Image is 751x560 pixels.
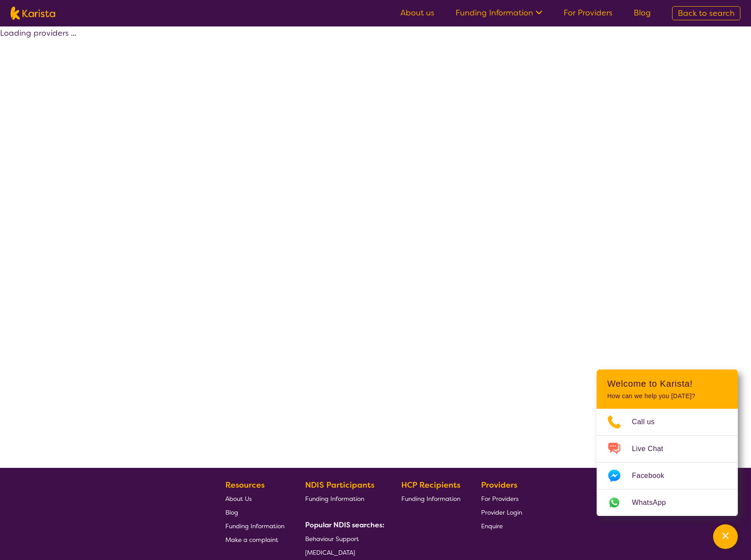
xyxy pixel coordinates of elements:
[305,545,381,559] a: [MEDICAL_DATA]
[481,508,522,516] span: Provider Login
[481,480,517,490] b: Providers
[305,480,374,490] b: NDIS Participants
[481,505,522,519] a: Provider Login
[607,378,727,389] h2: Welcome to Karista!
[305,492,381,505] a: Funding Information
[564,7,613,18] a: For Providers
[481,522,503,530] span: Enquire
[401,492,460,505] a: Funding Information
[401,480,460,490] b: HCP Recipients
[713,524,738,549] button: Channel Menu
[225,519,284,533] a: Funding Information
[597,370,738,516] div: Channel Menu
[225,522,284,530] span: Funding Information
[597,489,738,516] a: Web link opens in a new tab.
[481,519,522,533] a: Enquire
[597,409,738,516] ul: Choose channel
[607,392,727,400] p: How can we help you [DATE]?
[481,492,522,505] a: For Providers
[11,7,55,20] img: Karista logo
[305,549,355,556] span: [MEDICAL_DATA]
[632,496,676,509] span: WhatsApp
[400,7,434,18] a: About us
[225,492,284,505] a: About Us
[225,480,265,490] b: Resources
[401,495,460,503] span: Funding Information
[634,7,651,18] a: Blog
[672,6,740,20] a: Back to search
[225,508,238,516] span: Blog
[305,495,364,503] span: Funding Information
[225,495,252,503] span: About Us
[632,469,675,482] span: Facebook
[481,495,519,503] span: For Providers
[456,7,542,18] a: Funding Information
[225,536,278,544] span: Make a complaint
[225,505,284,519] a: Blog
[305,520,385,530] b: Popular NDIS searches:
[632,442,674,455] span: Live Chat
[678,8,735,19] span: Back to search
[632,415,665,429] span: Call us
[225,533,284,546] a: Make a complaint
[305,532,381,545] a: Behaviour Support
[305,535,359,543] span: Behaviour Support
